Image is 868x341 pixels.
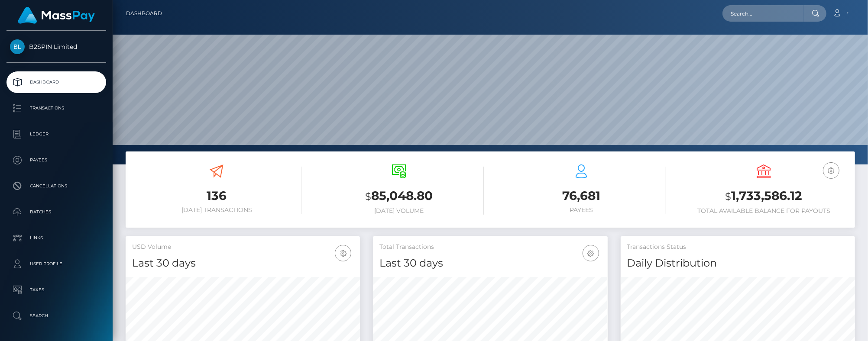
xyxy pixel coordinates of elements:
a: User Profile [6,253,106,275]
p: Payees [10,154,103,167]
h4: Last 30 days [132,256,353,271]
a: Dashboard [126,4,162,23]
h6: [DATE] Volume [314,207,484,215]
a: Cancellations [6,175,106,197]
a: Links [6,227,106,249]
p: Taxes [10,283,103,296]
h3: 85,048.80 [314,187,484,205]
a: Search [6,305,106,327]
h5: Transactions Status [627,243,849,251]
h4: Daily Distribution [627,256,849,271]
h6: [DATE] Transactions [132,206,301,214]
p: Ledger [10,128,103,141]
h5: USD Volume [132,243,353,251]
h6: Total Available Balance for Payouts [679,207,849,215]
small: $ [366,190,372,203]
p: Transactions [10,102,103,115]
p: Search [10,309,103,322]
img: MassPay Logo [18,7,95,24]
p: User Profile [10,257,103,270]
small: $ [725,190,732,203]
p: Links [10,232,103,244]
a: Transactions [6,97,106,119]
a: Payees [6,149,106,171]
a: Batches [6,201,106,223]
h4: Last 30 days [379,256,601,271]
input: Search... [722,5,804,22]
a: Dashboard [6,71,106,93]
img: B2SPIN Limited [10,39,25,54]
a: Taxes [6,279,106,301]
h3: 1,733,586.12 [679,187,849,205]
p: Cancellations [10,180,103,193]
p: Batches [10,206,103,219]
h3: 76,681 [497,187,666,204]
a: Ledger [6,123,106,145]
h5: Total Transactions [379,243,601,251]
h6: Payees [497,206,666,214]
h3: 136 [132,187,301,204]
span: B2SPIN Limited [6,43,106,51]
p: Dashboard [10,76,103,89]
